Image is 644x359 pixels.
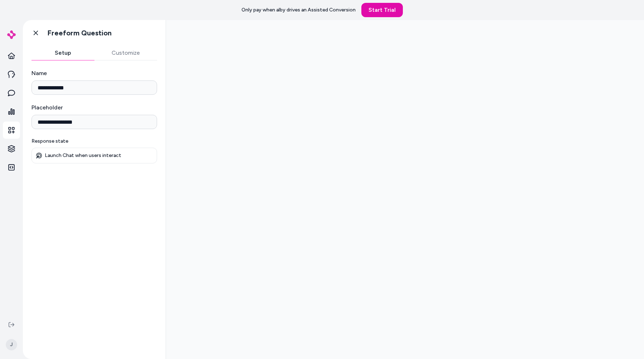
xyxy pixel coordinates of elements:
[361,3,403,17] a: Start Trial
[47,29,112,38] h1: Freeform Question
[31,46,94,60] button: Setup
[45,152,121,159] p: Launch Chat when users interact
[6,339,17,350] span: J
[241,6,356,14] p: Only pay when alby drives an Assisted Conversion
[94,46,157,60] button: Customize
[31,103,157,112] label: Placeholder
[31,138,157,145] p: Response state
[31,69,157,78] label: Name
[7,30,16,39] img: alby Logo
[4,333,19,356] button: J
